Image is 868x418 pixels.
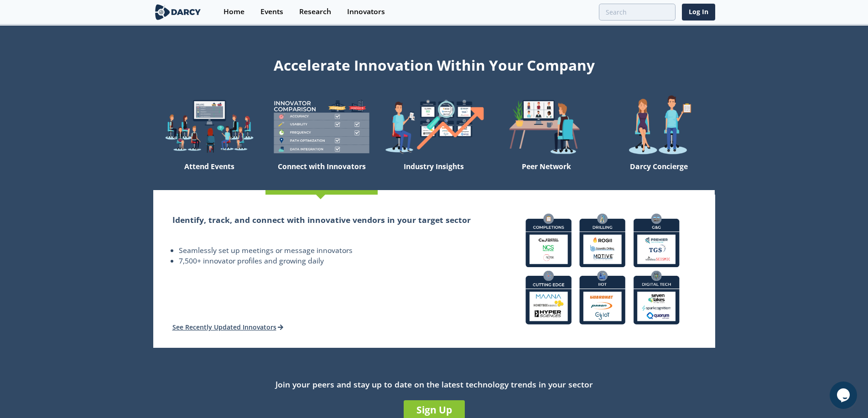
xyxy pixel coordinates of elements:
img: connect-with-innovators-bd83fc158da14f96834d5193b73f77c6.png [518,206,687,332]
img: logo-wide.svg [153,4,203,20]
div: Accelerate Innovation Within Your Company [153,51,715,76]
div: Darcy Concierge [603,158,715,190]
input: Advanced Search [599,4,676,21]
img: welcome-concierge-wide-20dccca83e9cbdbb601deee24fb8df72.png [603,95,715,158]
div: Connect with Innovators [265,158,378,190]
img: welcome-explore-560578ff38cea7c86bcfe544b5e45342.png [153,95,265,158]
div: Innovators [347,8,385,15]
div: Attend Events [153,158,265,190]
li: 7,500+ innovator profiles and growing daily [179,256,471,267]
a: Log In [682,4,715,21]
h2: Identify, track, and connect with innovative vendors in your target sector [172,214,471,226]
iframe: chat widget [830,382,859,409]
li: Seamlessly set up meetings or message innovators [179,245,471,256]
a: See Recently Updated Innovators [172,323,284,331]
div: Industry Insights [378,158,490,190]
div: Home [223,8,244,15]
div: Research [299,8,331,15]
img: welcome-find-a12191a34a96034fcac36f4ff4d37733.png [378,95,490,158]
div: Peer Network [490,158,603,190]
img: welcome-compare-1b687586299da8f117b7ac84fd957760.png [265,95,378,158]
div: Events [260,8,283,15]
img: welcome-attend-b816887fc24c32c29d1763c6e0ddb6e6.png [490,95,603,158]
